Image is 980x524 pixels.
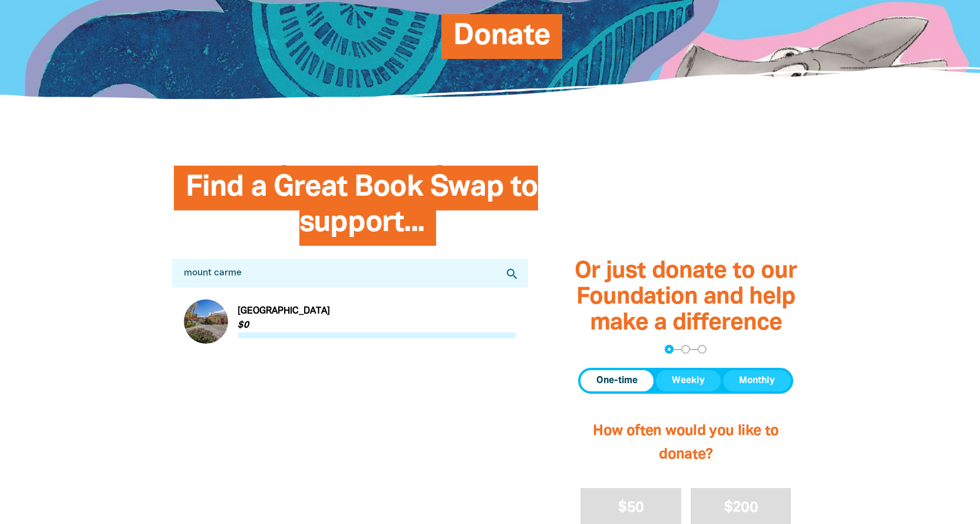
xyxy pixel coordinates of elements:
span: Weekly [672,374,705,388]
span: Monthly [739,374,775,388]
button: Weekly [656,370,721,391]
div: Donation frequency [578,368,793,394]
button: Monthly [723,370,791,391]
span: $200 [724,501,758,515]
div: Paginated content [184,299,517,344]
span: Donate [453,23,550,59]
h2: How often would you like to donate? [578,408,793,479]
i: search [505,267,519,281]
span: Or just donate to our Foundation and help make a difference [575,261,797,334]
button: Navigate to step 2 of 3 to enter your details [681,345,690,354]
button: One-time [580,370,654,391]
span: One-time [596,374,638,388]
span: $50 [618,501,644,515]
button: Navigate to step 3 of 3 to enter your payment details [698,345,707,354]
span: Find a Great Book Swap to support... [186,174,538,246]
button: Navigate to step 1 of 3 to enter your donation amount [665,345,674,354]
